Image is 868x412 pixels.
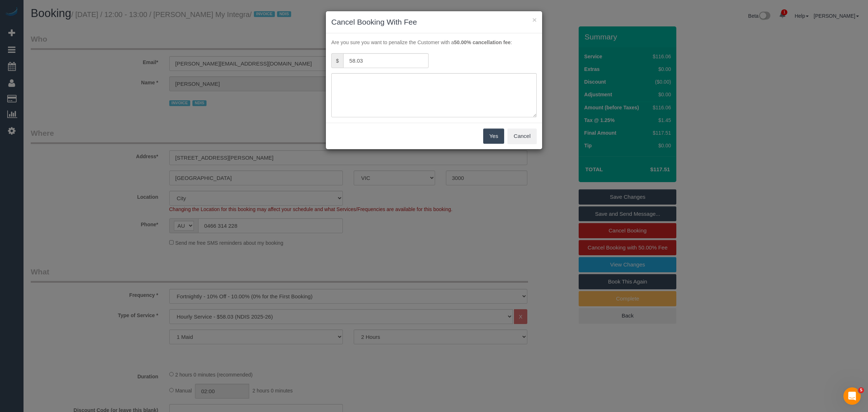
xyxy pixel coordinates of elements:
p: Are you sure you want to penalize the Customer with a : [331,39,537,46]
strong: 50.00% cancellation fee [454,39,510,45]
span: 5 [858,387,864,393]
span: $ [331,53,343,68]
iframe: Intercom live chat [843,387,861,405]
h3: Cancel Booking With Fee [331,17,537,28]
button: × [532,16,537,24]
button: Cancel [507,129,537,144]
sui-modal: Cancel Booking With Fee [326,11,542,149]
button: Yes [483,129,504,144]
